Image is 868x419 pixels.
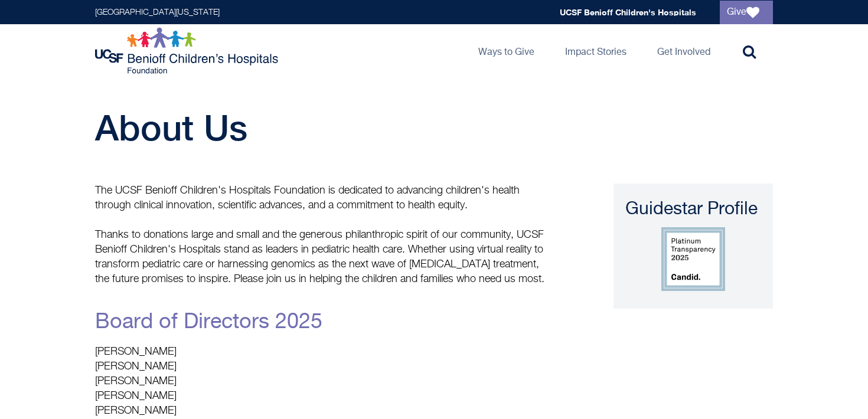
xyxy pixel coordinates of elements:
img: Guidestar Profile logo [661,227,725,291]
p: Thanks to donations large and small and the generous philanthropic spirit of our community, UCSF ... [95,228,550,287]
a: [GEOGRAPHIC_DATA][US_STATE] [95,8,220,17]
img: Logo for UCSF Benioff Children's Hospitals Foundation [95,27,281,74]
a: Impact Stories [556,24,636,77]
div: Guidestar Profile [625,198,761,221]
a: UCSF Benioff Children's Hospitals [560,7,696,17]
p: The UCSF Benioff Children's Hospitals Foundation is dedicated to advancing children's health thro... [95,184,550,213]
a: Board of Directors 2025 [95,312,322,333]
a: Give [720,1,773,24]
span: About Us [95,107,247,148]
a: Get Involved [648,24,720,77]
a: Ways to Give [469,24,544,77]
